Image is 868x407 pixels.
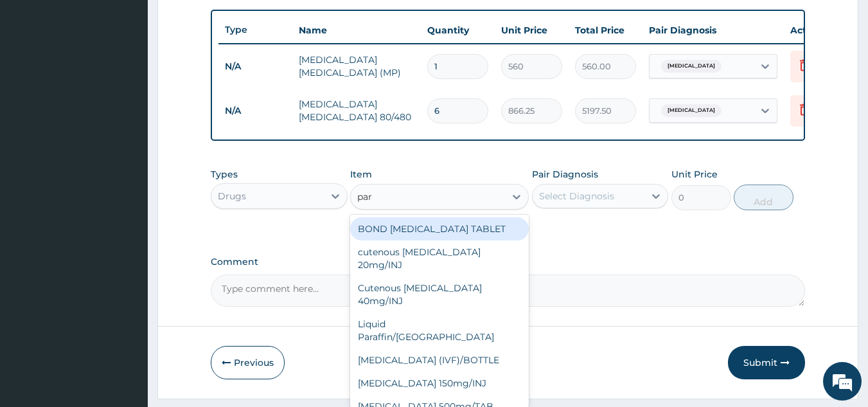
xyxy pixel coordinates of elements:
label: Types [211,169,238,180]
th: Name [292,17,421,43]
button: Add [734,185,793,210]
button: Submit [728,346,805,379]
label: Pair Diagnosis [532,168,598,181]
div: Minimize live chat window [211,6,242,37]
th: Total Price [569,17,642,43]
div: Chat with us now [67,72,216,89]
td: N/A [218,55,292,78]
label: Unit Price [671,168,718,181]
th: Unit Price [495,17,569,43]
th: Quantity [421,17,495,43]
div: Cutenous [MEDICAL_DATA] 40mg/INJ [350,276,529,312]
div: Liquid Paraffin/[GEOGRAPHIC_DATA] [350,312,529,348]
div: [MEDICAL_DATA] (IVF)/BOTTLE [350,348,529,372]
span: We're online! [75,122,177,251]
div: Drugs [218,190,246,203]
th: Pair Diagnosis [642,17,784,43]
div: Select Diagnosis [539,190,614,203]
label: Item [350,168,372,181]
td: [MEDICAL_DATA] [MEDICAL_DATA] 80/480 [292,91,421,130]
th: Actions [784,17,848,43]
th: Type [218,18,292,42]
td: N/A [218,99,292,123]
td: [MEDICAL_DATA] [MEDICAL_DATA] (MP) [292,47,421,86]
div: [MEDICAL_DATA] 150mg/INJ [350,372,529,395]
label: Comment [211,257,806,267]
button: Previous [211,346,285,379]
span: [MEDICAL_DATA] [661,60,722,73]
span: [MEDICAL_DATA] [661,104,722,117]
div: BOND [MEDICAL_DATA] TABLET [350,217,529,240]
textarea: Type your message and hit 'Enter' [6,271,245,316]
div: cutenous [MEDICAL_DATA] 20mg/INJ [350,240,529,276]
img: d_794563401_company_1708531726252_794563401 [24,64,52,96]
